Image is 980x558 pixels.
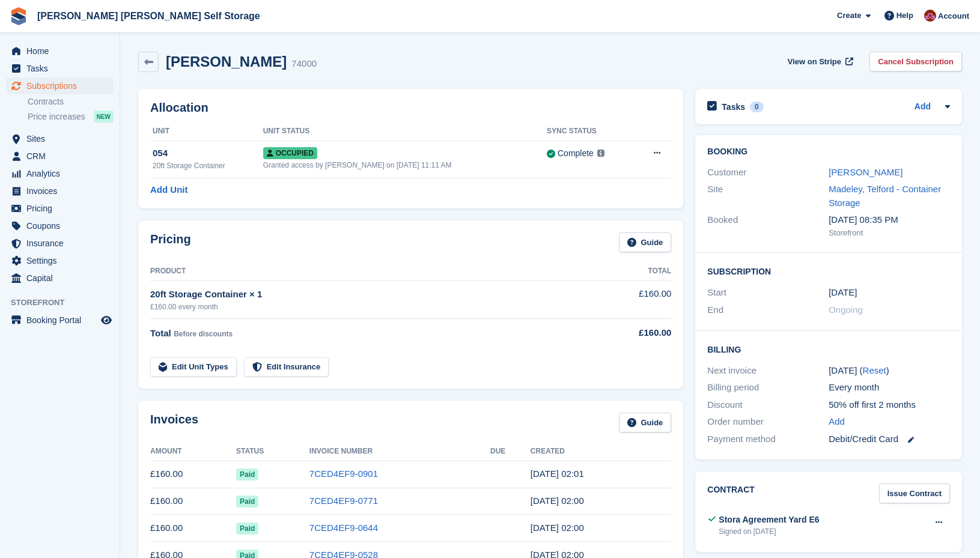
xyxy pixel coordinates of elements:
[591,262,672,281] th: Total
[94,111,114,123] div: NEW
[558,147,594,160] div: Complete
[6,43,114,59] a: menu
[619,232,672,252] a: Guide
[150,122,263,141] th: Unit
[591,326,672,340] div: £160.00
[32,6,265,26] a: [PERSON_NAME] [PERSON_NAME] Self Storage
[236,523,258,535] span: Paid
[829,286,857,300] time: 2025-02-27 01:00:00 UTC
[719,526,819,537] div: Signed on [DATE]
[6,60,114,77] a: menu
[28,110,114,123] a: Price increases NEW
[26,183,99,199] span: Invoices
[719,514,819,526] div: Stora Agreement Yard E6
[6,77,114,94] a: menu
[11,297,120,309] span: Storefront
[150,302,591,312] div: £160.00 every month
[531,469,584,479] time: 2025-08-27 01:01:14 UTC
[783,52,856,71] a: View on Stripe
[837,10,861,22] span: Create
[6,200,114,217] a: menu
[707,484,755,503] h2: Contract
[531,496,584,506] time: 2025-07-27 01:00:21 UTC
[26,60,99,77] span: Tasks
[707,213,829,238] div: Booked
[707,183,829,210] div: Site
[722,102,745,112] h2: Tasks
[6,270,114,287] a: menu
[6,148,114,165] a: menu
[6,252,114,269] a: menu
[99,313,114,327] a: Preview store
[26,43,99,59] span: Home
[597,150,604,157] img: icon-info-grey-7440780725fd019a000dd9b08b2336e03edf1995a4989e88bcd33f0948082b44.svg
[263,122,547,141] th: Unit Status
[26,200,99,217] span: Pricing
[236,496,258,508] span: Paid
[150,262,591,281] th: Product
[707,432,829,446] div: Payment method
[707,381,829,395] div: Billing period
[707,343,950,355] h2: Billing
[829,398,950,412] div: 50% off first 2 months
[869,52,962,71] a: Cancel Subscription
[150,101,671,115] h2: Allocation
[6,130,114,147] a: menu
[150,488,236,515] td: £160.00
[707,303,829,317] div: End
[244,357,329,377] a: Edit Insurance
[750,102,764,112] div: 0
[490,442,531,461] th: Due
[166,53,287,70] h2: [PERSON_NAME]
[26,130,99,147] span: Sites
[26,148,99,165] span: CRM
[6,183,114,199] a: menu
[26,270,99,287] span: Capital
[26,252,99,269] span: Settings
[619,413,672,432] a: Guide
[150,413,198,432] h2: Invoices
[153,160,263,171] div: 20ft Storage Container
[236,442,309,461] th: Status
[28,111,85,123] span: Price increases
[6,312,114,329] a: menu
[309,442,490,461] th: Invoice Number
[150,442,236,461] th: Amount
[707,398,829,412] div: Discount
[263,160,547,171] div: Granted access by [PERSON_NAME] on [DATE] 11:11 AM
[829,184,941,208] a: Madeley, Telford - Container Storage
[26,217,99,234] span: Coupons
[28,96,114,108] a: Contracts
[829,305,863,315] span: Ongoing
[591,281,672,318] td: £160.00
[309,469,378,479] a: 7CED4EF9-0901
[26,235,99,252] span: Insurance
[6,165,114,182] a: menu
[153,147,263,160] div: 054
[26,165,99,182] span: Analytics
[707,286,829,300] div: Start
[896,10,913,22] span: Help
[829,364,950,378] div: [DATE] ( )
[938,10,969,22] span: Account
[788,56,841,68] span: View on Stripe
[829,415,845,429] a: Add
[547,122,633,141] th: Sync Status
[150,461,236,488] td: £160.00
[829,432,950,446] div: Debit/Credit Card
[829,213,950,227] div: [DATE] 08:35 PM
[915,100,931,114] a: Add
[6,217,114,234] a: menu
[26,77,99,94] span: Subscriptions
[236,469,258,481] span: Paid
[309,523,378,533] a: 7CED4EF9-0644
[829,167,902,177] a: [PERSON_NAME]
[150,183,187,197] a: Add Unit
[531,523,584,533] time: 2025-06-27 01:00:21 UTC
[150,328,171,338] span: Total
[531,442,671,461] th: Created
[150,232,191,252] h2: Pricing
[6,235,114,252] a: menu
[707,364,829,378] div: Next invoice
[879,484,950,503] a: Issue Contract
